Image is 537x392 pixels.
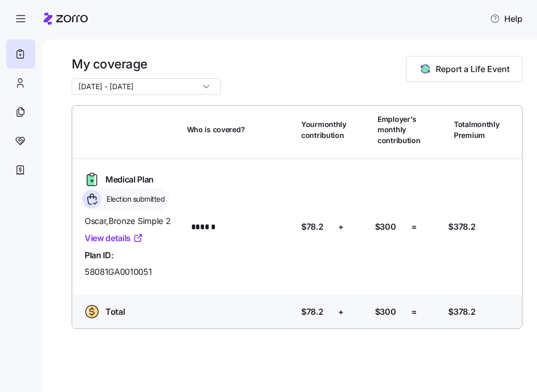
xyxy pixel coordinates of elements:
span: Total monthly Premium [454,119,500,141]
span: + [338,305,344,318]
span: Election submitted [103,194,165,204]
span: Your monthly contribution [301,119,346,141]
span: Help [490,12,522,25]
span: + [338,220,344,233]
span: Who is covered? [187,124,245,135]
span: $78.2 [301,220,323,233]
span: Report a Life Event [436,63,509,75]
button: Report a Life Event [406,56,522,82]
span: Oscar , Bronze Simple 2 [85,215,179,228]
span: $300 [375,220,396,233]
span: Total [105,305,125,318]
button: Help [481,8,531,29]
span: $78.2 [301,305,323,318]
span: Medical Plan [105,173,154,186]
span: = [411,220,417,233]
span: $378.2 [448,305,475,318]
span: Plan ID: [85,249,113,262]
h1: My coverage [72,56,221,72]
span: Employer's monthly contribution [378,114,421,146]
span: 58081GA0010051 [85,265,152,278]
span: = [411,305,417,318]
a: View details [85,232,143,245]
span: $300 [375,305,396,318]
span: $378.2 [448,220,475,233]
